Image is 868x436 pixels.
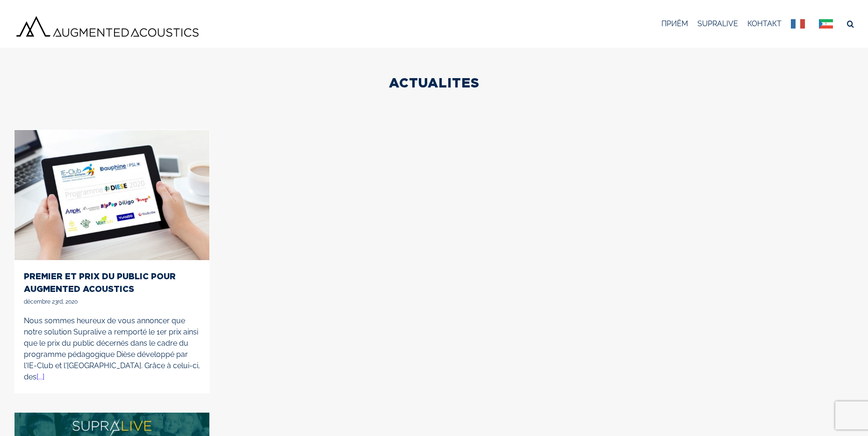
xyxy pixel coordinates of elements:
h1: ACTUALITES [14,73,854,92]
a: ПРИЁМ [661,7,688,41]
span: ПРИЁМ [661,20,688,28]
p: Nous sommes heureux de vous annoncer que notre solution Supralive a remporté le 1er prix ainsi qu... [24,315,200,383]
img: Логотип дополненной акустики [14,14,201,39]
a: e [819,7,838,41]
a: PREMIER ET PRIX DU PUBLIC POUR AUGMENTED ACOUSTICS [24,271,176,293]
a: КОНТАКТ [747,7,782,41]
a: Исследование [847,7,854,41]
a: Français [791,7,810,41]
span: décembre 23rd, 2020 [24,298,78,305]
span: КОНТАКТ [747,20,782,28]
img: ie club x Augmented Acoustics [14,130,209,260]
a: [...] [36,372,44,381]
a: SUPRALIVE [697,7,738,41]
span: SUPRALIVE [697,20,738,28]
nav: Главное меню [661,7,854,41]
